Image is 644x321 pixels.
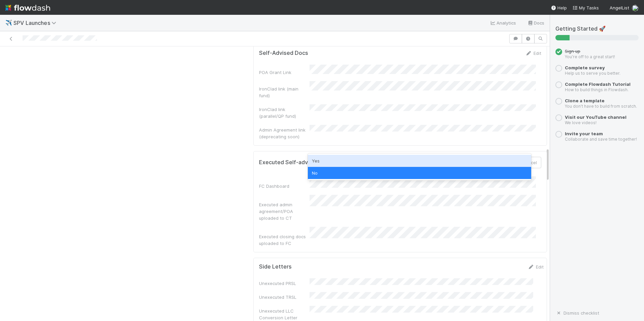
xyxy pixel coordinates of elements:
[259,50,308,57] h5: Self-Advised Docs
[565,48,580,54] span: Sign up
[259,159,334,166] h5: Executed Self-advised Docs
[610,5,629,10] span: AngelList
[528,264,544,270] a: Edit
[259,280,310,287] div: Unexecuted PRSL
[525,50,541,56] a: Edit
[5,2,50,13] img: logo-inverted-e16ddd16eac7371096b0.svg
[259,201,310,221] div: Executed admin agreement/POA uploaded to CT
[259,233,310,247] div: Executed closing docs uploaded to FC
[13,20,60,26] span: SPV Launches
[259,69,310,76] div: POA Grant Link
[572,5,599,10] span: My Tasks
[565,98,605,103] a: Clone a template
[565,137,637,142] small: Collaborate and save time together!
[259,85,310,99] div: IronClad link (main fund)
[555,310,599,316] a: Dismiss checklist
[565,54,615,59] small: You’re off to a great start!
[259,263,292,270] h5: Side Letters
[527,19,544,27] a: Docs
[259,127,310,140] div: Admin Agreement link (deprecating soon)
[565,104,637,109] small: You don’t have to build from scratch.
[565,87,629,92] small: How to build things in Flowdash.
[565,65,605,70] a: Complete survey
[259,106,310,119] div: IronClad link (parallel/QP fund)
[308,167,531,179] div: No
[555,26,639,32] h5: Getting Started 🚀
[5,20,12,26] span: ✈️
[565,120,597,125] small: We love videos!
[308,155,531,167] div: Yes
[565,81,631,87] a: Complete Flowdash Tutorial
[632,5,639,11] img: avatar_7d33b4c2-6dd7-4bf3-9761-6f087fa0f5c6.png
[565,114,626,120] a: Visit our YouTube channel
[551,4,567,11] div: Help
[259,294,310,300] div: Unexecuted TRSL
[259,183,310,189] div: FC Dashboard
[565,131,603,136] a: Invite your team
[572,4,599,11] a: My Tasks
[490,19,516,27] a: Analytics
[259,308,310,321] div: Unexecuted LLC Conversion Letter
[565,71,620,76] small: Help us to serve you better.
